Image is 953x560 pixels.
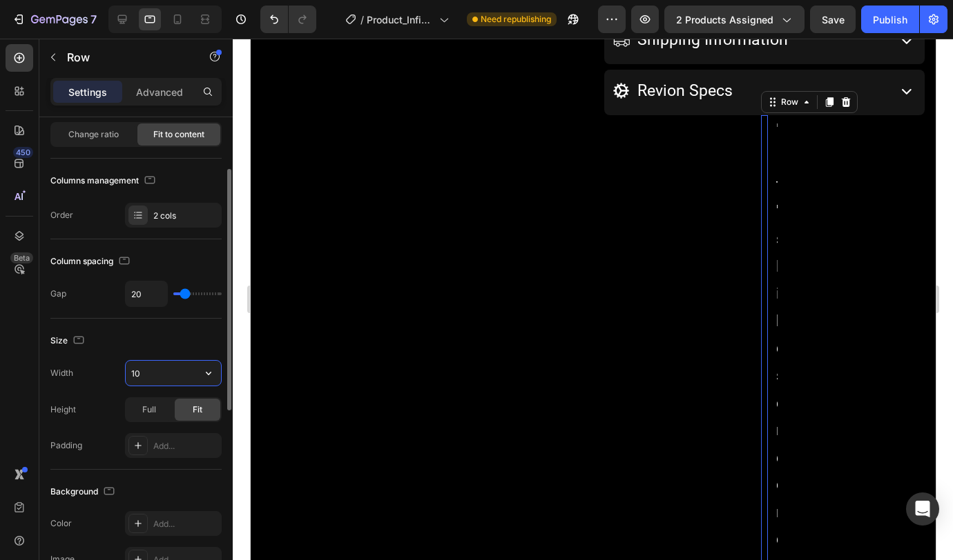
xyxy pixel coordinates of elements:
span: Save [822,14,845,26]
div: Row [528,57,550,70]
div: Column spacing [50,252,133,271]
div: 2 cols [153,210,218,222]
span: 2 products assigned [676,12,773,27]
button: 7 [6,6,103,33]
div: Size [50,332,87,350]
button: Save [810,6,856,33]
div: Order [50,209,73,221]
span: Fit [193,403,202,416]
div: Height [50,403,76,416]
span: Full [142,403,156,416]
div: Add... [153,518,218,530]
div: Beta [10,252,33,263]
span: / [360,12,364,27]
div: Add... [153,440,218,452]
button: Publish [861,6,919,33]
span: Need republishing [481,13,551,26]
div: Publish [873,12,907,27]
span: Change ratio [68,128,119,141]
p: Settings [68,85,107,99]
div: Open Intercom Messenger [906,492,939,526]
button: 2 products assigned [664,6,805,33]
div: Color [50,517,72,530]
span: Product_InfinityHOOP [367,12,434,27]
span: Revion Specs [387,43,482,61]
div: Gap [50,288,66,300]
div: 450 [13,147,33,158]
div: Padding [50,439,82,452]
span: Fit to content [153,128,204,141]
div: Background [50,483,117,501]
div: Undo/Redo [260,6,316,33]
input: Auto [126,281,167,306]
div: Columns management [50,172,158,190]
iframe: Design area [251,39,936,560]
p: Row [67,49,184,66]
p: Advanced [136,85,183,99]
p: 7 [90,11,97,28]
div: Width [50,367,73,379]
input: Auto [126,361,221,386]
